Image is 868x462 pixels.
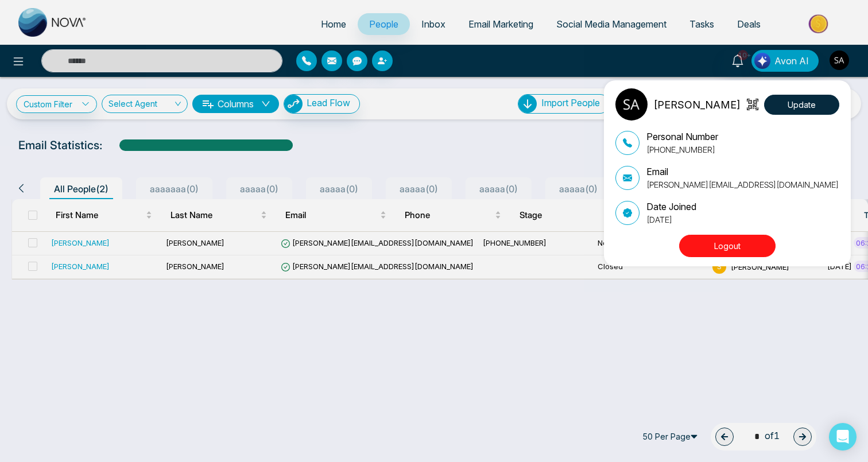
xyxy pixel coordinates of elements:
[679,235,776,257] button: Logout
[646,200,696,213] p: Date Joined
[646,213,696,226] p: [DATE]
[646,165,839,178] p: Email
[829,423,857,451] div: Open Intercom Messenger
[653,97,741,112] p: [PERSON_NAME]
[764,95,839,115] button: Update
[646,178,839,191] p: [PERSON_NAME][EMAIL_ADDRESS][DOMAIN_NAME]
[646,143,718,156] p: [PHONE_NUMBER]
[646,130,718,143] p: Personal Number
